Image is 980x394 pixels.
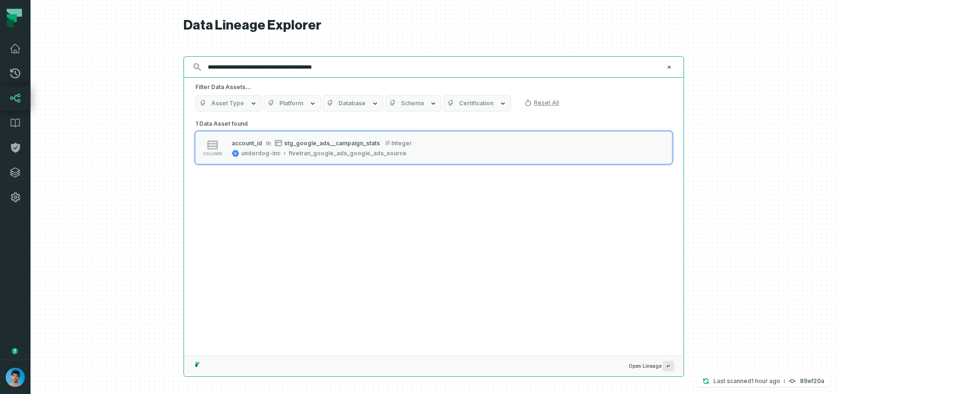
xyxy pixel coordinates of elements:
span: Open Lineage [629,361,674,372]
span: column [203,152,222,156]
button: Database [323,95,383,111]
div: fivetran_google_ads_google_ads_source [289,150,407,157]
div: 1 Data Asset found [195,117,672,176]
button: Certification [443,95,511,111]
span: Schema [401,100,424,107]
span: stg_google_ads__campaign_stats [284,140,380,147]
button: Reset All [521,95,563,111]
button: Last scanned[DATE] 4:46:22 PM89ef20a [696,375,830,387]
span: Press ↵ to add a new Data Asset to the graph [663,361,674,372]
div: account_id [232,140,262,147]
span: Database [338,100,366,107]
span: integer [391,140,412,147]
span: in [266,140,271,147]
span: Asset Type [211,100,244,107]
button: Asset Type [195,95,262,111]
relative-time: Aug 18, 2025, 4:46 PM GMT+3 [751,377,780,384]
span: Certification [459,100,493,107]
div: Tooltip anchor [10,347,19,355]
p: Last scanned [714,376,780,386]
div: Suggestions [184,117,684,355]
button: Clear search query [664,62,674,72]
button: columnaccount_idinstg_google_ads__campaign_statsintegerunderdog-incfivetran_google_ads_google_ads... [195,131,672,164]
span: Platform [279,100,303,107]
button: Platform [264,95,321,111]
h5: Filter Data Assets... [195,83,672,91]
h4: 89ef20a [800,378,824,384]
h1: Data Lineage Explorer [184,17,684,34]
img: avatar of Omri Ildis [6,368,25,387]
div: underdog-inc [241,150,280,157]
button: Schema [385,95,441,111]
